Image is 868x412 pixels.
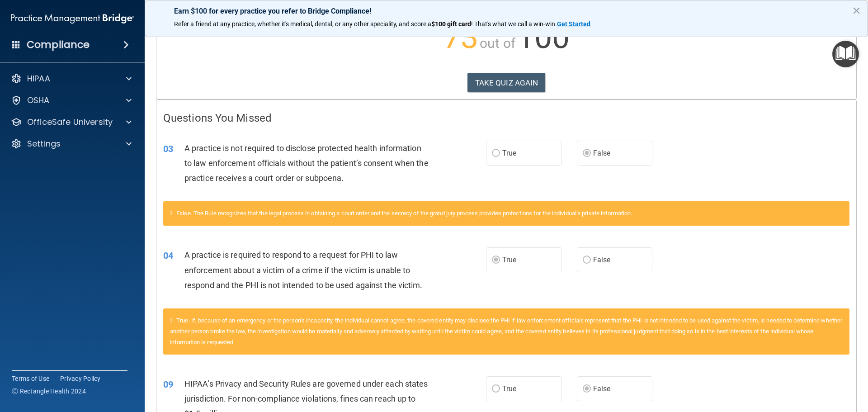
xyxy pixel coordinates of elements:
[11,73,132,84] a: HIPAA
[163,250,173,261] span: 04
[184,250,423,289] span: A practice is required to respond to a request for PHI to law enforcement about a victim of a cri...
[27,95,50,106] p: OSHA
[832,41,859,67] button: Open Resource Center
[11,138,132,149] a: Settings
[502,149,516,157] span: True
[583,150,591,157] input: False
[174,20,431,28] span: Refer a friend at any practice, whether it's medical, dental, or any other speciality, and score a
[176,210,632,217] span: False. The Rule recognizes that the legal process in obtaining a court order and the secrecy of t...
[27,38,90,51] h4: Compliance
[27,117,113,128] p: OfficeSafe University
[583,257,591,264] input: False
[480,35,515,51] span: out of
[593,256,611,264] span: False
[492,150,500,157] input: True
[170,317,842,346] span: True. If, because of an emergency or the person’s incapacity, the individual cannot agree, the co...
[852,3,861,18] button: Close
[492,257,500,264] input: True
[502,256,516,264] span: True
[492,386,500,393] input: True
[471,20,557,28] span: ! That's what we call a win-win.
[557,20,590,28] strong: Get Started
[712,348,857,384] iframe: Drift Widget Chat Controller
[27,138,61,149] p: Settings
[11,117,132,128] a: OfficeSafe University
[12,387,86,396] span: Ⓒ Rectangle Health 2024
[583,386,591,393] input: False
[467,73,546,93] button: TAKE QUIZ AGAIN
[593,149,611,157] span: False
[443,19,478,56] span: 73
[11,9,134,28] img: PMB logo
[12,374,49,383] a: Terms of Use
[60,374,101,383] a: Privacy Policy
[593,384,611,393] span: False
[174,7,839,15] p: Earn $100 for every practice you refer to Bridge Compliance!
[431,20,471,28] strong: $100 gift card
[163,143,173,154] span: 03
[517,19,570,56] span: 100
[502,384,516,393] span: True
[27,73,50,84] p: HIPAA
[184,143,429,183] span: A practice is not required to disclose protected health information to law enforcement officials ...
[557,20,592,28] a: Get Started
[163,112,849,124] h4: Questions You Missed
[11,95,132,106] a: OSHA
[163,379,173,390] span: 09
